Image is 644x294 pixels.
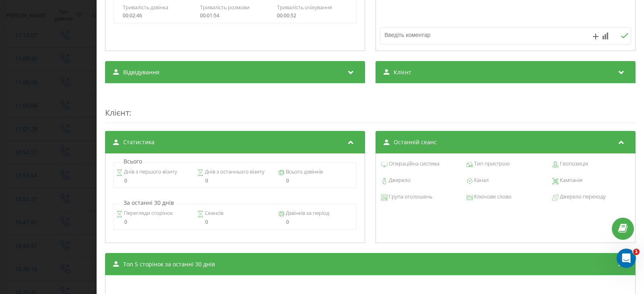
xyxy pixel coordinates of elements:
p: Всього [122,157,144,165]
div: 0 [197,178,272,184]
span: Група оголошень [388,193,432,201]
span: Днів з останнього візиту [204,168,264,176]
div: 0 [116,219,192,225]
span: Дзвінків за період [285,209,329,217]
div: 0 [278,219,353,225]
span: Топ 5 сторінок за останні 30 днів [123,260,215,268]
p: За останні 30 днів [122,199,176,207]
span: Канал [473,176,489,184]
span: Ключове слово [473,193,512,201]
span: Днів з першого візиту [123,168,177,176]
div: 0 [116,178,192,184]
div: 00:00:52 [277,13,347,18]
span: Тип пристрою [473,160,510,168]
span: Тривалість очікування [277,4,332,11]
span: Статистика [123,138,155,146]
span: Операційна система [388,160,440,168]
span: Джерело [388,176,411,184]
div: 0 [278,178,353,184]
span: Тривалість розмови [200,4,250,11]
span: Клієнт [394,68,411,76]
div: : [105,91,636,123]
div: 0 [197,219,272,225]
span: Всього дзвінків [285,168,323,176]
span: Перегляди сторінок [123,209,173,217]
div: 00:02:46 [123,13,193,18]
span: Останній сеанс [394,138,437,146]
span: Джерело переходу [559,193,606,201]
span: 1 [633,249,640,255]
iframe: Intercom live chat [617,249,636,268]
span: Клієнт [105,107,129,118]
span: Тривалість дзвінка [123,4,168,11]
span: Сеансів [204,209,223,217]
div: 00:01:54 [200,13,270,18]
span: Відвідування [123,68,159,76]
span: Геопозиція [559,160,588,168]
span: Кампанія [559,176,582,184]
